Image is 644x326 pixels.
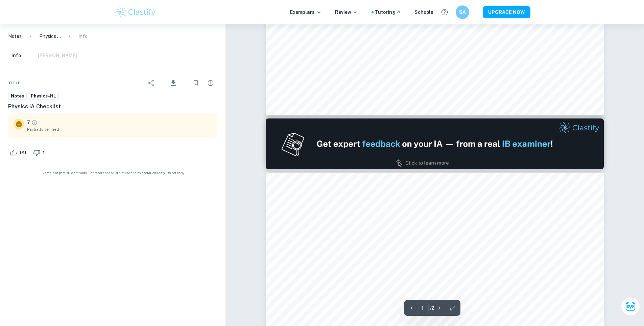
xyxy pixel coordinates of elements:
div: Like [8,147,30,158]
div: Download [160,74,188,92]
span: Physics-HL [28,93,58,100]
img: Ad [266,118,604,169]
button: Help and Feedback [439,6,450,18]
a: Notes [8,92,27,100]
p: / 2 [430,304,434,312]
span: Notes [8,93,26,100]
button: UPGRADE NOW [483,6,530,18]
a: Grade partially verified [31,119,38,126]
img: Clastify logo [114,5,157,19]
a: Notes [8,32,22,40]
div: Share [145,76,158,90]
h6: Physics IA Checklist [8,103,217,111]
p: 7 [27,119,30,126]
span: 1 [39,150,48,156]
a: Tutoring [375,8,401,16]
div: Report issue [204,76,217,90]
a: Schools [414,8,433,16]
p: Physics IA Checklist [39,32,61,40]
span: Example of past student work. For reference on structure and expectations only. Do not copy. [8,170,217,175]
span: Partially verified [27,126,212,132]
span: Title [8,80,21,86]
div: Bookmark [189,76,202,90]
button: Info [8,48,24,63]
span: 161 [16,150,30,156]
p: Exemplars [290,8,321,16]
a: Physics-HL [28,92,59,100]
p: Review [335,8,358,16]
button: Ask Clai [621,297,640,316]
p: Info [78,32,88,40]
div: Dislike [31,147,48,158]
h6: SA [458,8,466,16]
button: SA [456,5,469,19]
